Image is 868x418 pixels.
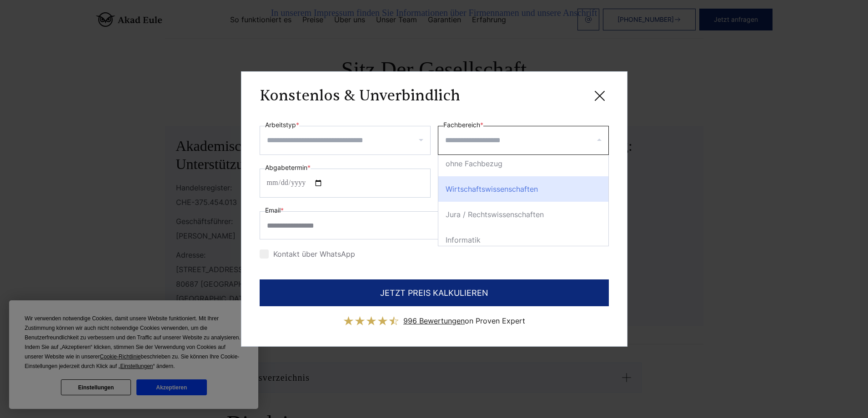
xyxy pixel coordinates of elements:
[403,313,525,328] div: on Proven Expert
[438,202,608,227] div: Jura / Rechtswissenschaften
[260,249,355,259] label: Kontakt über WhatsApp
[265,205,284,216] label: Email
[265,162,311,173] label: Abgabetermin
[438,151,608,176] div: ohne Fachbezug
[260,279,609,306] button: JETZT PREIS KALKULIEREN
[260,87,460,105] h3: Konstenlos & Unverbindlich
[265,119,299,130] label: Arbeitstyp
[438,176,608,202] div: Wirtschaftswissenschaften
[403,316,465,325] span: 996 Bewertungen
[438,227,608,253] div: Informatik
[443,119,483,130] label: Fachbereich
